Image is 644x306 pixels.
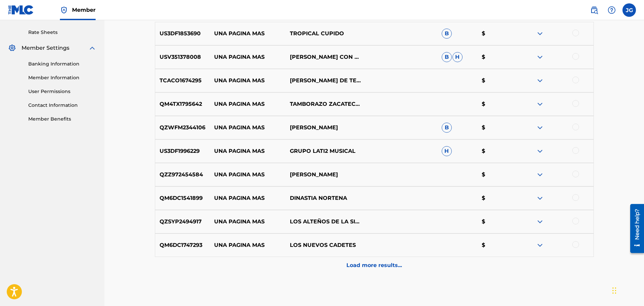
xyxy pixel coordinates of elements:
img: Member Settings [8,44,16,52]
a: Banking Information [28,60,96,68]
p: QM4TX1795642 [155,100,210,108]
a: Member Information [28,74,96,81]
p: $ [477,77,517,85]
p: UNA PAGINA MAS [209,171,285,179]
img: expand [536,53,544,61]
img: expand [536,30,544,38]
img: expand [536,171,544,179]
a: Rate Sheets [28,29,96,36]
p: $ [477,53,517,61]
div: User Menu [622,3,636,17]
p: USV351378008 [155,53,210,61]
span: B [442,52,452,62]
span: H [442,146,452,156]
p: UNA PAGINA MAS [209,124,285,132]
div: Help [605,3,618,17]
p: $ [477,241,517,249]
img: expand [536,218,544,226]
span: H [452,52,463,62]
p: DINASTIA NORTENA [285,194,361,202]
p: US3DF1996229 [155,147,210,155]
p: $ [477,194,517,202]
p: US3DF1853690 [155,30,210,38]
p: $ [477,100,517,108]
img: expand [536,147,544,155]
img: expand [88,44,96,52]
img: expand [536,241,544,249]
p: [PERSON_NAME] CON LA SONORA MEXICANA [285,53,361,61]
p: QM6DC1541899 [155,194,210,202]
p: QZZ972454584 [155,171,210,179]
img: Top Rightsholder [60,6,68,14]
p: TCACO1674295 [155,77,210,85]
img: search [590,6,598,14]
img: expand [536,100,544,108]
p: [PERSON_NAME] DE TECALITLAN [285,77,361,85]
a: User Permissions [28,88,96,95]
p: $ [477,30,517,38]
p: $ [477,147,517,155]
img: MLC Logo [8,5,34,15]
p: TAMBORAZO ZACATECANO DEL CANON DE JUCHIPILA [285,100,361,108]
p: QM6DC1747293 [155,241,210,249]
p: UNA PAGINA MAS [209,30,285,38]
span: Member Settings [22,44,69,52]
span: B [442,29,452,39]
p: UNA PAGINA MAS [209,218,285,226]
span: Member [72,6,96,14]
p: GRUPO LATI2 MUSICAL [285,147,361,155]
p: $ [477,218,517,226]
p: UNA PAGINA MAS [209,77,285,85]
p: TROPICAL CUPIDO [285,30,361,38]
p: QZWFM2344106 [155,124,210,132]
img: expand [536,77,544,85]
img: help [608,6,616,14]
p: [PERSON_NAME] [285,171,361,179]
p: $ [477,124,517,132]
p: Load more results... [346,261,402,269]
p: $ [477,171,517,179]
p: LOS ALTEÑOS DE LA SIERRA [285,218,361,226]
p: UNA PAGINA MAS [209,147,285,155]
img: expand [536,124,544,132]
a: Contact Information [28,102,96,109]
p: LOS NUEVOS CADETES [285,241,361,249]
div: Drag [612,280,616,301]
p: [PERSON_NAME] [285,124,361,132]
p: UNA PAGINA MAS [209,194,285,202]
iframe: Resource Center [625,201,644,255]
img: expand [536,194,544,202]
iframe: Chat Widget [610,274,644,306]
p: UNA PAGINA MAS [209,100,285,108]
a: Member Benefits [28,116,96,123]
a: Public Search [587,3,601,17]
p: UNA PAGINA MAS [209,53,285,61]
p: QZSYP2494917 [155,218,210,226]
span: B [442,123,452,133]
p: UNA PAGINA MAS [209,241,285,249]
